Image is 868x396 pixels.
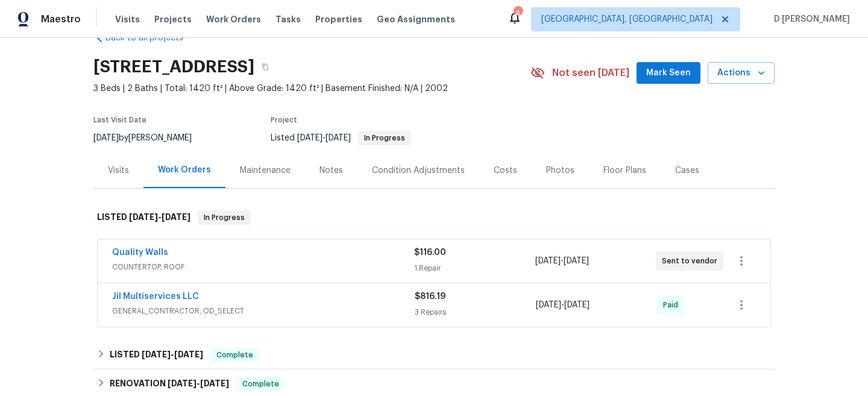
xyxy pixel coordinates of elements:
a: Back to all projects [93,32,209,44]
span: $816.19 [415,292,445,301]
span: Not seen [DATE] [552,67,629,79]
div: Cases [675,165,699,177]
span: [DATE] [536,301,561,309]
span: Visits [115,13,140,25]
div: 1 Repair [414,262,535,274]
span: Maestro [41,13,81,25]
span: - [129,213,190,221]
span: COUNTERTOP, ROOF [112,261,414,273]
span: [DATE] [162,213,190,221]
span: Projects [154,13,192,25]
h2: [STREET_ADDRESS] [93,61,254,73]
span: [DATE] [297,134,322,142]
span: Work Orders [206,13,261,25]
span: Last Visit Date [93,116,146,124]
span: Tasks [275,15,301,24]
span: [DATE] [168,379,197,388]
h6: LISTED [110,348,203,362]
div: by [PERSON_NAME] [93,131,206,145]
div: Work Orders [158,164,211,176]
a: Quality Walls [112,248,168,257]
span: [DATE] [535,257,561,265]
div: Floor Plans [603,165,646,177]
div: Visits [108,165,129,177]
button: Mark Seen [637,62,700,84]
span: Sent to vendor [662,255,722,267]
span: - [536,299,590,311]
span: [DATE] [174,350,203,359]
span: Paid [663,299,683,311]
span: Complete [212,349,258,361]
span: - [142,350,203,359]
div: LISTED [DATE]-[DATE]Complete [93,341,775,369]
span: [DATE] [93,134,119,142]
div: LISTED [DATE]-[DATE]In Progress [93,198,775,237]
span: $116.00 [414,248,446,257]
span: [DATE] [200,379,229,388]
span: Actions [717,66,765,81]
button: Copy Address [254,56,276,78]
span: [DATE] [564,257,589,265]
span: 3 Beds | 2 Baths | Total: 1420 ft² | Above Grade: 1420 ft² | Basement Finished: N/A | 2002 [93,83,530,95]
span: - [297,134,351,142]
div: Notes [319,165,343,177]
span: Complete [237,378,284,390]
div: Maintenance [240,165,291,177]
span: - [168,379,229,388]
span: [GEOGRAPHIC_DATA], [GEOGRAPHIC_DATA] [541,13,712,25]
div: Costs [494,165,517,177]
button: Actions [708,62,775,84]
span: Listed [271,134,411,142]
span: Geo Assignments [377,13,455,25]
span: - [535,255,589,267]
h6: RENOVATION [110,377,229,391]
span: In Progress [359,134,410,142]
span: [DATE] [564,301,590,309]
span: Project [271,116,297,124]
div: 3 Repairs [415,306,536,318]
span: [DATE] [129,213,158,221]
span: GENERAL_CONTRACTOR, OD_SELECT [112,305,415,317]
a: Jil Multiservices LLC [112,292,199,301]
span: [DATE] [142,350,171,359]
span: D [PERSON_NAME] [769,13,850,25]
span: [DATE] [325,134,351,142]
div: Condition Adjustments [372,165,465,177]
div: 4 [514,7,522,19]
span: Properties [315,13,362,25]
span: Mark Seen [646,66,691,81]
h6: LISTED [97,210,190,225]
div: Photos [546,165,574,177]
span: In Progress [199,212,250,224]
